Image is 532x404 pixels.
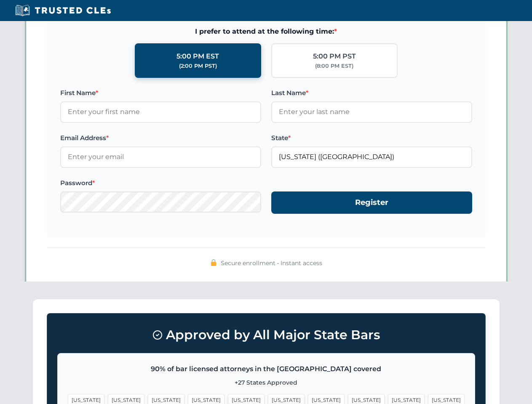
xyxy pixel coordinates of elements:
[57,324,475,346] h3: Approved by All Major State Bars
[313,51,356,62] div: 5:00 PM PST
[315,62,353,70] div: (8:00 PM EST)
[271,101,472,122] input: Enter your last name
[210,259,217,266] img: 🔒
[271,88,472,98] label: Last Name
[13,4,113,17] img: Trusted CLEs
[68,378,465,387] p: +27 States Approved
[60,178,261,188] label: Password
[60,26,472,37] span: I prefer to attend at the following time:
[60,88,261,98] label: First Name
[271,133,472,143] label: State
[176,51,219,62] div: 5:00 PM EST
[60,146,261,167] input: Enter your email
[271,191,472,214] button: Register
[60,101,261,122] input: Enter your first name
[271,146,472,167] input: Florida (FL)
[221,258,322,268] span: Secure enrollment • Instant access
[60,133,261,143] label: Email Address
[179,62,217,70] div: (2:00 PM PST)
[68,364,465,375] p: 90% of bar licensed attorneys in the [GEOGRAPHIC_DATA] covered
